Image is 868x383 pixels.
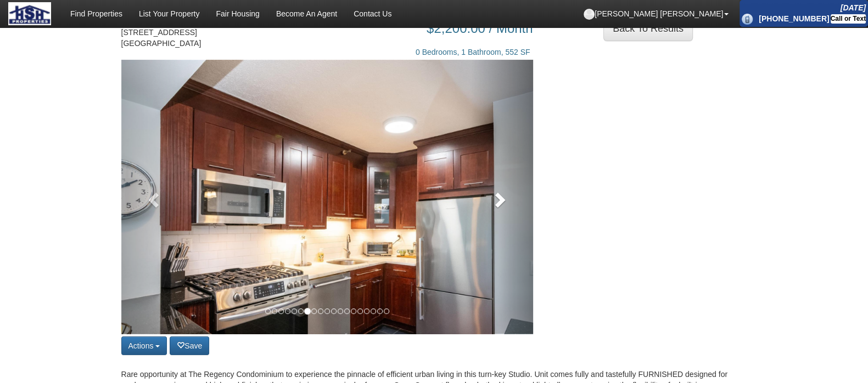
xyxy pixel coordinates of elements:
[228,21,533,36] h3: $2,200.00 / Month
[603,16,693,41] a: Back To Results
[170,336,209,355] button: Save
[121,336,167,355] button: Actions
[831,14,866,24] div: Call or Text
[228,36,533,58] div: 0 Bedrooms, 1 Bathroom, 552 SF
[603,16,693,41] div: ...
[121,16,212,49] address: [STREET_ADDRESS] [GEOGRAPHIC_DATA]
[841,3,866,12] i: [DATE]
[742,14,753,25] img: phone_icon.png
[759,14,829,23] b: [PHONE_NUMBER]
[584,9,595,20] img: default-profile.png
